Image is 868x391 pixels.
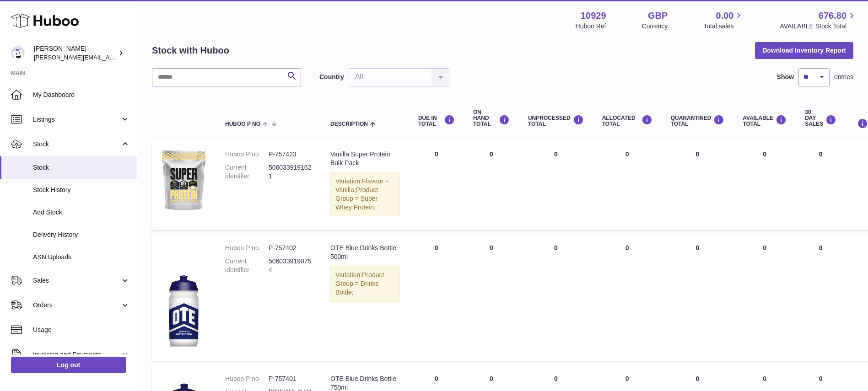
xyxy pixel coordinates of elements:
label: Show [777,73,794,81]
span: 0 [696,150,700,158]
span: Stock History [33,186,130,194]
strong: GBP [648,10,668,22]
dt: Huboo P no [225,375,269,383]
div: Vanilla Super Protein Bulk Pack [330,150,400,167]
span: Invoicing and Payments [33,350,120,359]
span: 0 [696,244,700,252]
dt: Huboo P no [225,150,269,159]
button: Download Inventory Report [755,42,853,59]
div: OTE Blue Drinks Bottle 500ml [330,244,400,261]
div: [PERSON_NAME] [34,44,116,62]
span: Delivery History [33,230,130,239]
div: ALLOCATED Total [602,115,652,127]
a: Log out [11,357,126,373]
div: UNPROCESSED Total [528,115,584,127]
span: Description [330,121,368,127]
dd: 5060339190754 [269,257,312,274]
span: 0 [696,375,700,382]
span: 0.00 [716,10,734,22]
span: Stock [33,163,130,172]
span: AVAILABLE Stock Total [780,22,857,31]
dt: Current identifier [225,257,269,274]
div: QUARANTINED Total [671,115,725,127]
span: Usage [33,326,130,334]
span: 676.80 [819,10,846,22]
td: 0 [409,141,464,230]
td: 0 [519,141,593,230]
span: Orders [33,301,120,310]
h2: Stock with Huboo [152,44,229,57]
dt: Huboo P no [225,244,269,252]
td: 0 [796,141,846,230]
span: Total sales [703,22,744,31]
label: Country [319,73,344,81]
dd: 5060339191621 [269,163,312,181]
td: 0 [464,141,519,230]
span: Huboo P no [225,121,260,127]
div: 30 DAY SALES [805,109,836,128]
span: Product Group = Super Whey Protein; [335,186,378,211]
span: [PERSON_NAME][EMAIL_ADDRESS][DOMAIN_NAME] [34,54,183,61]
img: product image [161,150,207,211]
td: 0 [519,235,593,360]
td: 0 [796,235,846,360]
div: AVAILABLE Total [743,115,787,127]
span: Listings [33,115,120,124]
span: My Dashboard [33,91,130,99]
span: Sales [33,276,120,285]
td: 0 [409,235,464,360]
a: 676.80 AVAILABLE Stock Total [780,10,857,31]
strong: 10929 [581,10,606,22]
img: product image [161,244,207,349]
span: Stock [33,140,120,149]
dd: P-757401 [269,375,312,383]
span: Flavour = Vanilla; [335,177,389,193]
div: Currency [642,22,668,31]
img: thomas@otesports.co.uk [11,46,25,60]
div: DUE IN TOTAL [418,115,455,127]
a: 0.00 Total sales [703,10,744,31]
div: Variation: [330,266,400,302]
dt: Current identifier [225,163,269,181]
span: entries [834,73,853,81]
dd: P-757423 [269,150,312,159]
div: Huboo Ref [576,22,606,31]
div: Variation: [330,172,400,217]
td: 0 [593,141,662,230]
span: Product Group = Drinks Bottle; [335,271,384,296]
span: Add Stock [33,208,130,217]
td: 0 [733,235,796,360]
div: ON HAND Total [473,109,510,128]
td: 0 [733,141,796,230]
dd: P-757402 [269,244,312,252]
span: ASN Uploads [33,253,130,262]
td: 0 [593,235,662,360]
td: 0 [464,235,519,360]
